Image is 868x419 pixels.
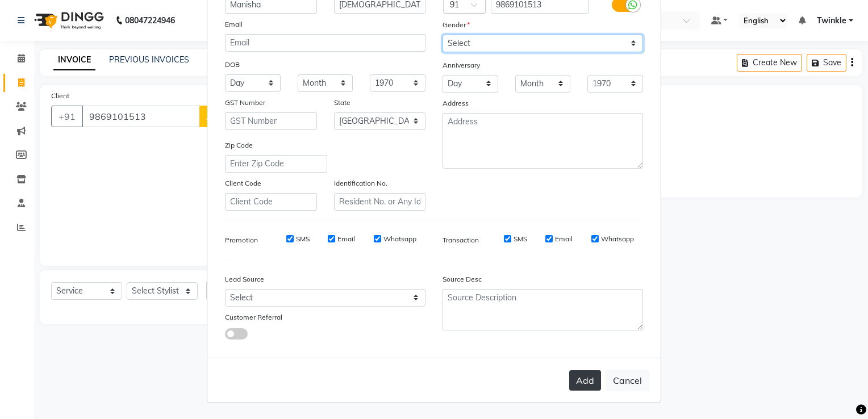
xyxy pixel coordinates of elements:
label: DOB [225,60,240,70]
button: Cancel [606,370,649,391]
label: State [334,98,350,108]
label: Source Desc [443,274,482,284]
label: Whatsapp [601,234,634,244]
input: Email [225,34,425,52]
label: Customer Referral [225,312,282,322]
label: Anniversary [443,60,480,70]
input: GST Number [225,112,317,130]
label: Email [337,234,355,244]
input: Enter Zip Code [225,155,327,173]
label: Whatsapp [383,234,416,244]
label: Address [443,98,469,108]
label: Transaction [443,235,479,245]
label: Lead Source [225,274,264,284]
input: Client Code [225,193,317,211]
label: Zip Code [225,140,253,150]
input: Resident No. or Any Id [334,193,426,211]
label: Client Code [225,178,261,188]
label: Gender [443,20,470,30]
label: SMS [514,234,527,244]
label: SMS [296,234,310,244]
label: Promotion [225,235,258,245]
button: Add [569,370,601,391]
label: Email [225,19,243,30]
label: Email [555,234,573,244]
label: GST Number [225,98,265,108]
label: Identification No. [334,178,387,188]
